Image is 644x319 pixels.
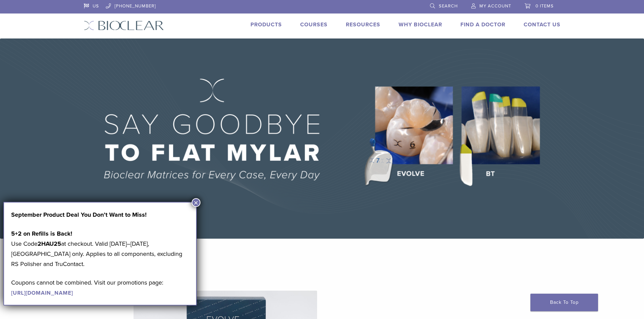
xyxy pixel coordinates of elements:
a: Find A Doctor [460,21,505,28]
span: Search [439,3,458,9]
span: 0 items [535,3,554,9]
a: Products [251,21,282,28]
strong: 5+2 on Refills is Back! [11,230,72,237]
a: [URL][DOMAIN_NAME] [11,290,73,296]
a: Resources [346,21,380,28]
p: Use Code at checkout. Valid [DATE]–[DATE], [GEOGRAPHIC_DATA] only. Applies to all components, exc... [11,229,189,269]
span: My Account [479,3,511,9]
strong: 2HAU25 [38,240,61,247]
button: Close [192,198,200,207]
a: Contact Us [524,21,560,28]
strong: September Product Deal You Don’t Want to Miss! [11,211,147,218]
img: Bioclear [84,21,164,30]
a: Why Bioclear [399,21,442,28]
p: Coupons cannot be combined. Visit our promotions page: [11,277,189,298]
a: Back To Top [530,294,598,311]
a: Courses [300,21,328,28]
